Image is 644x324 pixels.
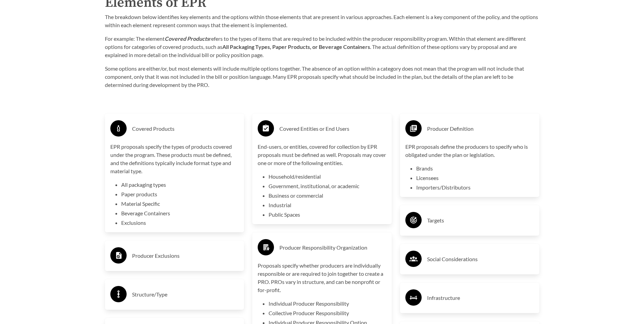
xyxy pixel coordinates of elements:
li: Material Specific [121,200,239,208]
li: Individual Producer Responsibility [269,300,386,308]
h3: Structure/Type [132,289,239,300]
li: Household/residential [269,173,386,181]
h3: Infrastructure [427,292,534,303]
li: Brands [416,164,534,173]
h3: Covered Products [132,123,239,134]
li: Importers/Distributors [416,183,534,192]
li: Beverage Containers [121,209,239,217]
li: Licensees [416,174,534,182]
li: Business or commercial [269,192,386,200]
strong: All Packaging Types, Paper Products, or Beverage Containers [222,43,370,50]
p: EPR proposals define the producers to specify who is obligated under the plan or legislation. [405,143,534,159]
h3: Producer Exclusions [132,250,239,261]
li: All packaging types [121,181,239,189]
p: EPR proposals specify the types of products covered under the program. These products must be def... [110,143,239,175]
li: Paper products [121,190,239,198]
li: Public Spaces [269,211,386,219]
li: Industrial [269,201,386,209]
p: For example: The element refers to the types of items that are required to be included within the... [105,35,539,59]
p: End-users, or entities, covered for collection by EPR proposals must be defined as well. Proposal... [258,143,386,167]
p: The breakdown below identifies key elements and the options within those elements that are presen... [105,13,539,29]
h3: Producer Definition [427,123,534,134]
p: Some options are either/or, but most elements will include multiple options together. The absence... [105,65,539,89]
li: Collective Producer Responsibility [269,309,386,317]
h3: Covered Entities or End Users [279,123,386,134]
h3: Targets [427,215,534,226]
li: Exclusions [121,219,239,227]
h3: Social Considerations [427,254,534,265]
p: Proposals specify whether producers are individually responsible or are required to join together... [258,262,386,294]
h3: Producer Responsibility Organization [279,242,386,253]
li: Government, institutional, or academic [269,182,386,190]
strong: Covered Products [165,35,209,42]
